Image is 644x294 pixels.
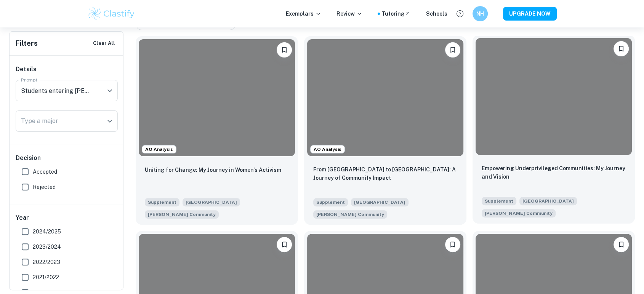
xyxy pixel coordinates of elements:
button: Bookmark [614,237,629,252]
h6: NH [476,10,485,18]
span: Students entering Brown often find that making their home on College Hill naturally invites refle... [313,209,387,219]
span: [GEOGRAPHIC_DATA] [351,198,409,206]
span: [PERSON_NAME] Community [148,211,216,218]
h6: Filters [16,38,38,49]
a: Schools [426,10,447,18]
span: [GEOGRAPHIC_DATA] [183,198,240,206]
p: Uniting for Change: My Journey in Women's Activism [145,166,281,174]
button: Open [104,85,115,96]
a: AO AnalysisBookmarkFrom Poznan to Providence: A Journey of Community ImpactSupplement[GEOGRAPHIC_... [304,36,466,225]
img: Clastify logo [87,6,136,21]
a: AO AnalysisBookmarkUniting for Change: My Journey in Women's ActivismSupplement[GEOGRAPHIC_DATA]S... [136,36,298,225]
button: Bookmark [445,237,460,252]
label: Prompt [21,77,38,83]
span: [PERSON_NAME] Community [485,210,553,217]
span: Students entering Brown often find that making their home on College Hill naturally invites refle... [482,208,556,217]
span: [GEOGRAPHIC_DATA] [519,197,577,205]
span: Supplement [313,198,348,206]
span: 2021/2022 [33,273,59,281]
a: BookmarkEmpowering Underprivileged Communities: My Journey and VisionSupplement[GEOGRAPHIC_DATA]S... [473,36,635,225]
button: Bookmark [277,42,292,58]
a: Tutoring [381,10,411,18]
p: Empowering Underprivileged Communities: My Journey and Vision [482,164,626,181]
button: UPGRADE NOW [503,7,557,21]
h6: Year [16,213,118,222]
p: Review [336,10,362,18]
p: From Poznan to Providence: A Journey of Community Impact [313,165,457,182]
button: NH [473,6,488,21]
span: Students entering Brown often find that making their home on College Hill naturally invites refle... [145,209,219,219]
span: 2024/2025 [33,227,61,236]
p: Exemplars [286,10,321,18]
h6: Details [16,65,118,74]
span: Supplement [482,197,516,205]
span: 2023/2024 [33,243,61,251]
span: Supplement [145,198,179,206]
h6: Decision [16,153,118,163]
button: Open [104,116,115,126]
button: Bookmark [445,42,460,58]
span: 2022/2023 [33,258,60,266]
button: Help and Feedback [453,7,466,20]
span: Rejected [33,183,56,191]
button: Bookmark [277,237,292,252]
span: [PERSON_NAME] Community [316,211,384,218]
span: AO Analysis [142,146,176,153]
span: AO Analysis [311,146,344,153]
span: Accepted [33,168,57,176]
button: Clear All [91,38,117,49]
button: Bookmark [614,41,629,56]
